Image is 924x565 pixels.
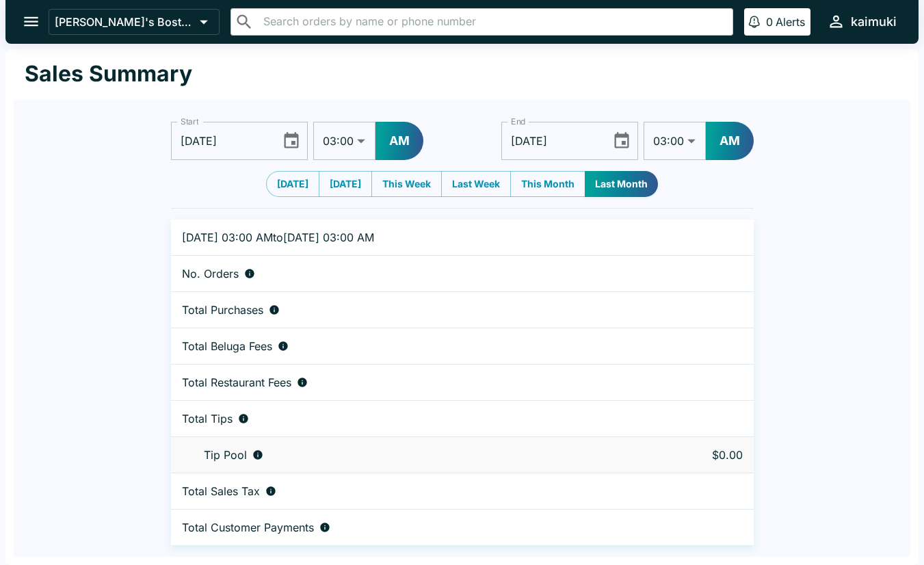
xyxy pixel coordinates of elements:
[182,376,628,389] div: Fees paid by diners to restaurant
[182,267,628,280] div: Number of orders placed
[511,116,526,127] label: End
[14,4,49,39] button: open drawer
[182,303,628,317] div: Aggregate order subtotals
[371,171,442,197] button: This Week
[182,521,314,534] p: Total Customer Payments
[182,231,628,244] p: [DATE] 03:00 AM to [DATE] 03:00 AM
[182,484,628,498] div: Sales tax paid by diners
[766,15,773,29] p: 0
[182,484,260,498] p: Total Sales Tax
[375,122,423,160] button: AM
[181,116,198,127] label: Start
[182,267,239,280] p: No. Orders
[182,412,233,425] p: Total Tips
[182,376,291,389] p: Total Restaurant Fees
[501,122,602,160] input: mm/dd/yyyy
[266,171,319,197] button: [DATE]
[276,126,306,155] button: Choose date, selected date is Sep 1, 2025
[259,12,727,31] input: Search orders by name or phone number
[585,171,658,197] button: Last Month
[607,126,636,155] button: Choose date, selected date is Oct 1, 2025
[649,448,742,462] p: $0.00
[49,9,220,35] button: [PERSON_NAME]'s Boston Pizza
[510,171,585,197] button: This Month
[441,171,511,197] button: Last Week
[182,303,263,317] p: Total Purchases
[851,14,897,30] div: kaimuki
[182,339,272,353] p: Total Beluga Fees
[319,171,372,197] button: [DATE]
[182,448,628,462] div: Tips unclaimed by a waiter
[182,521,628,534] div: Total amount paid for orders by diners
[706,122,754,160] button: AM
[55,15,194,29] p: [PERSON_NAME]'s Boston Pizza
[821,7,902,36] button: kaimuki
[204,448,247,462] p: Tip Pool
[182,339,628,353] div: Fees paid by diners to Beluga
[171,122,272,160] input: mm/dd/yyyy
[25,60,192,88] h1: Sales Summary
[182,412,628,425] div: Combined individual and pooled tips
[776,15,805,29] p: Alerts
